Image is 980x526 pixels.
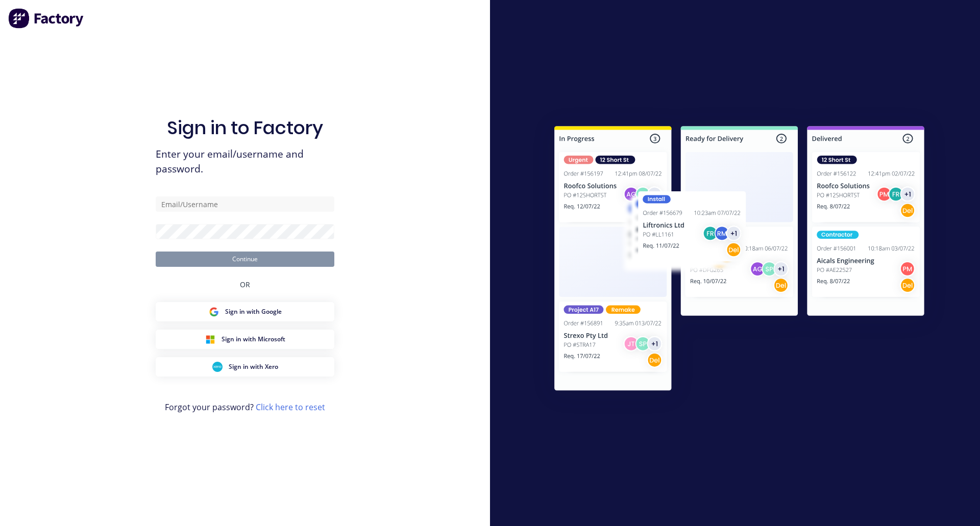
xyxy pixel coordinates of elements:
span: Sign in with Xero [229,362,278,371]
img: Xero Sign in [212,362,223,372]
span: Sign in with Microsoft [222,335,285,344]
div: OR [240,267,250,302]
h1: Sign in to Factory [167,117,323,139]
img: Google Sign in [209,307,219,317]
button: Google Sign inSign in with Google [156,302,334,321]
button: Microsoft Sign inSign in with Microsoft [156,330,334,349]
img: Microsoft Sign in [205,334,215,344]
button: Continue [156,252,334,267]
span: Sign in with Google [225,307,282,316]
span: Enter your email/username and password. [156,147,334,177]
button: Xero Sign inSign in with Xero [156,357,334,377]
img: Sign in [532,106,947,415]
img: Factory [8,8,85,29]
a: Click here to reset [256,402,325,413]
input: Email/Username [156,196,334,212]
span: Forgot your password? [165,401,325,413]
